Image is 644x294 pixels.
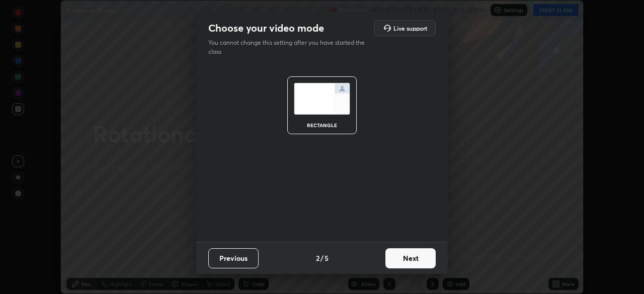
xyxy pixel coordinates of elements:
[393,25,427,31] h5: Live support
[208,38,371,56] p: You cannot change this setting after you have started the class
[385,248,436,268] button: Next
[302,123,342,128] div: rectangle
[325,253,329,263] h4: 5
[320,253,324,263] h4: /
[294,83,350,115] img: normalScreenIcon.ae25ed63.svg
[316,253,319,263] h4: 2
[208,22,324,35] h2: Choose your video mode
[208,248,259,268] button: Previous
